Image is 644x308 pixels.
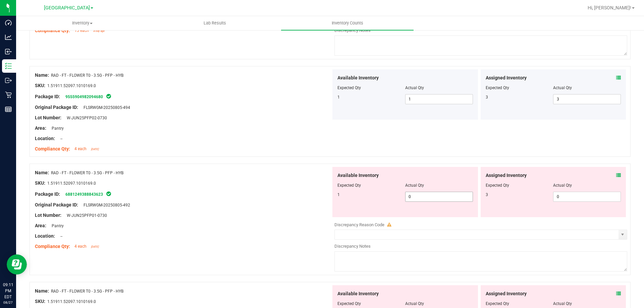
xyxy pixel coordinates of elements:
span: Pantry [48,224,64,228]
div: 3 [486,192,553,198]
span: [DATE] [91,148,99,151]
a: Inventory Counts [281,16,414,30]
a: Lab Results [149,16,281,30]
span: Name: [35,170,49,175]
span: In Sync [106,93,112,100]
span: 1.51911.52097.1010169.0 [47,299,96,304]
inline-svg: Analytics [5,34,12,41]
iframe: Resource center [7,254,27,274]
span: SKU: [35,180,45,186]
span: -- [57,234,62,239]
span: 1.51911.52097.1010169.0 [47,83,96,88]
span: Lot Number: [35,212,61,218]
span: Assigned Inventory [486,290,527,297]
span: 13 each [74,28,89,33]
span: a day ago [93,29,105,33]
span: Expected Qty [337,301,361,306]
span: -- [57,136,62,141]
span: Hi, [PERSON_NAME]! [588,5,631,10]
span: Location: [35,136,55,141]
span: RAD - FT - FLOWER T0 - 3.5G - PFP - HYB [51,171,123,175]
span: Package ID: [35,94,60,99]
span: Actual Qty [405,85,424,90]
span: Available Inventory [337,74,379,81]
div: Discrepancy Notes [334,27,627,34]
input: 1 [406,95,473,104]
inline-svg: Reports [5,106,12,113]
a: Inventory [16,16,149,30]
a: 9555904982094680 [65,95,103,99]
span: Compliance Qty: [35,244,70,249]
input: 0 [553,192,621,201]
span: Area: [35,125,46,131]
p: 08/27 [3,300,13,305]
span: In Sync [106,190,112,197]
span: Compliance Qty: [35,146,70,151]
inline-svg: Retail [5,91,12,98]
span: Name: [35,288,49,294]
span: RAD - FT - FLOWER T0 - 3.5G - PFP - HYB [51,73,123,78]
input: 0 [406,192,473,201]
span: 1 [337,192,340,197]
div: 3 [486,94,553,100]
span: Available Inventory [337,290,379,297]
span: RAD - FT - FLOWER T0 - 3.5G - PFP - HYB [51,289,123,294]
span: SKU: [35,299,45,304]
span: Lab Results [195,20,235,26]
span: 1 [337,95,340,100]
span: Expected Qty [337,183,361,188]
div: Actual Qty [553,182,621,188]
span: 4 each [74,244,87,249]
span: Actual Qty [405,183,424,188]
span: Assigned Inventory [486,74,527,81]
span: Actual Qty [405,301,424,306]
span: Name: [35,72,49,78]
div: Actual Qty [553,301,621,307]
span: Expected Qty [337,85,361,90]
span: Assigned Inventory [486,172,527,179]
span: FLSRWGM-20250805-494 [80,105,130,110]
input: 3 [553,95,621,104]
span: [DATE] [91,245,99,248]
span: Discrepancy Reason Code [334,222,384,227]
inline-svg: Dashboard [5,19,12,26]
span: Lot Number: [35,115,61,120]
inline-svg: Inventory [5,63,12,69]
span: Pantry [48,126,64,131]
span: 1.51911.52097.1010169.0 [47,181,96,186]
span: Package ID: [35,191,60,197]
span: [GEOGRAPHIC_DATA] [44,5,90,11]
a: 6881249388843623 [65,192,103,197]
span: Inventory [16,20,148,26]
span: W-JUN25PFP02-0730 [63,116,107,120]
span: Location: [35,233,55,239]
span: Compliance Qty: [35,28,70,33]
span: Inventory Counts [323,20,372,26]
p: 09:11 PM EDT [3,282,13,300]
inline-svg: Outbound [5,77,12,84]
span: FLSRWGM-20250805-492 [80,203,130,207]
div: Expected Qty [486,182,553,188]
span: SKU: [35,83,45,88]
div: Expected Qty [486,85,553,91]
span: Original Package ID: [35,202,78,207]
div: Discrepancy Notes [334,243,627,250]
div: Expected Qty [486,301,553,307]
span: select [619,230,627,239]
span: 4 each [74,146,87,151]
div: Actual Qty [553,85,621,91]
span: W-JUN25PFP01-0730 [63,213,107,218]
span: Available Inventory [337,172,379,179]
span: Original Package ID: [35,105,78,110]
span: Area: [35,223,46,228]
inline-svg: Inbound [5,48,12,55]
